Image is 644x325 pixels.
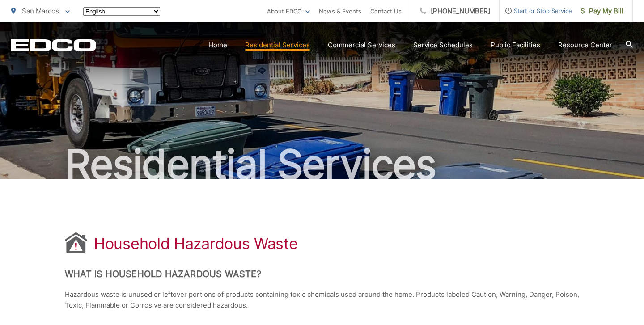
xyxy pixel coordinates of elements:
h1: Household Hazardous Waste [94,235,298,253]
span: Pay My Bill [581,6,623,17]
a: Resource Center [558,40,612,51]
h2: Residential Services [11,142,633,187]
a: Public Facilities [491,40,540,51]
a: About EDCO [267,6,310,17]
a: Home [208,40,227,51]
a: Commercial Services [328,40,395,51]
span: San Marcos [22,7,59,15]
a: EDCD logo. Return to the homepage. [11,39,96,51]
a: News & Events [319,6,361,17]
select: Select a language [83,7,160,16]
p: Hazardous waste is unused or leftover portions of products containing toxic chemicals used around... [65,289,579,311]
a: Service Schedules [413,40,473,51]
a: Contact Us [370,6,402,17]
h2: What is Household Hazardous Waste? [65,269,579,279]
a: Residential Services [245,40,310,51]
